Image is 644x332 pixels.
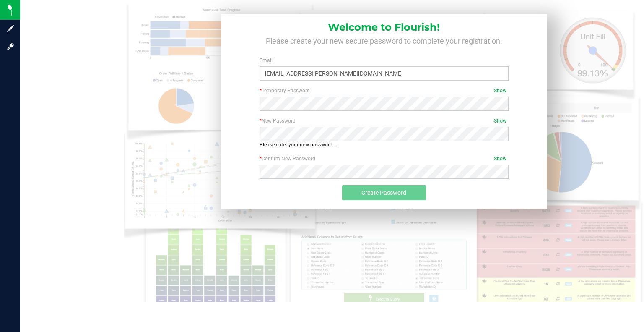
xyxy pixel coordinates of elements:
inline-svg: Log in [6,42,15,51]
div: Please enter your new password... [260,141,509,149]
inline-svg: Sign up [6,24,15,33]
label: Email [260,57,509,64]
label: New Password [260,117,509,125]
label: Confirm New Password [260,155,509,162]
span: Show [494,117,506,125]
span: Create Password [361,189,406,196]
span: Please create your new secure password to complete your registration. [266,37,502,45]
button: Create Password [342,185,426,200]
label: Temporary Password [260,87,509,94]
span: Show [494,87,506,94]
h1: Welcome to Flourish! [233,14,535,33]
span: Show [494,155,506,162]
